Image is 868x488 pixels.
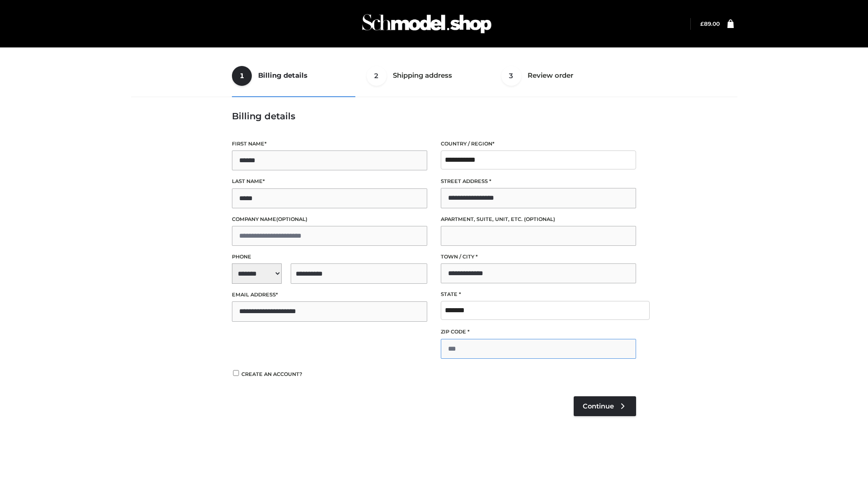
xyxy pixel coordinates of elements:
bdi: 89.00 [700,20,720,27]
label: Town / City [441,253,636,261]
span: Continue [583,402,614,410]
label: Country / Region [441,140,636,148]
label: Phone [232,253,427,261]
a: £89.00 [700,20,720,27]
label: First name [232,140,427,148]
span: £ [700,20,704,27]
span: (optional) [276,216,307,222]
label: Email address [232,291,427,299]
img: Schmodel Admin 964 [359,6,495,42]
label: Company name [232,215,427,224]
span: Create an account? [241,371,302,377]
label: State [441,290,636,299]
label: ZIP Code [441,328,636,336]
input: Create an account? [232,370,240,376]
span: (optional) [524,216,555,222]
label: Last name [232,177,427,186]
a: Continue [574,396,636,416]
h3: Billing details [232,111,636,122]
label: Street address [441,177,636,186]
label: Apartment, suite, unit, etc. [441,215,636,224]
